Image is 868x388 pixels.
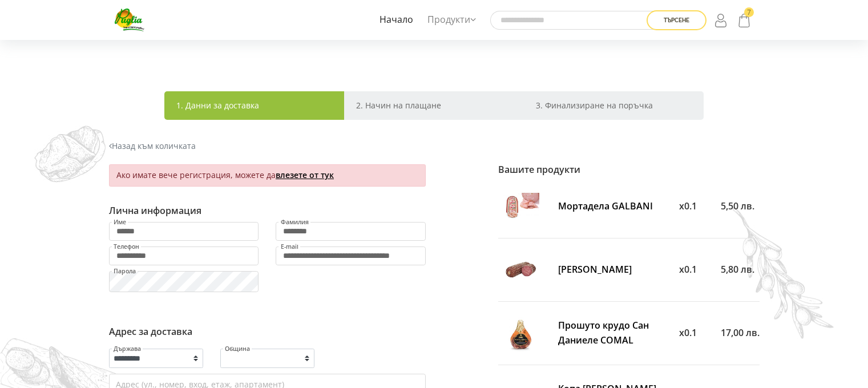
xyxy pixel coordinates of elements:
[425,7,479,33] a: Продукти
[558,200,653,212] a: Мортадела GALBANI
[503,252,539,288] img: salam-milano-thumb.jpg
[109,140,196,152] a: Назад към количката
[109,326,426,337] h6: Адрес за доставка
[734,9,754,31] a: 7
[503,188,539,225] img: mortadela-galbani-thumb.jpg
[558,319,649,346] a: Прошуто крудо Сан Даниеле COMAL
[679,263,697,276] span: x0.1
[280,219,309,225] label: Фамилия
[224,346,251,352] label: Община
[109,164,426,187] div: Ако имате вече регистрация, можете да
[503,315,539,351] img: proshuto-krudo-san-daniele-comal-thumb.jpg
[276,169,334,180] a: влезете от тук
[558,263,632,276] a: [PERSON_NAME]
[679,326,697,339] span: x0.1
[377,7,416,33] a: Начало
[280,244,299,250] label: E-mail
[113,346,142,352] label: Държава
[113,219,127,225] label: Име
[113,244,140,250] label: Телефон
[536,100,653,111] span: 3. Финализиране на поръчка
[109,205,426,216] h6: Лична информация
[498,164,760,175] h6: Вашите продукти
[721,326,760,339] span: 17,00 лв.
[490,11,661,30] input: Търсене в сайта
[356,100,441,111] span: 2. Начин на плащане
[113,268,136,274] label: Парола
[721,263,754,276] span: 5,80 лв.
[679,200,697,212] span: x0.1
[647,10,706,30] button: Търсене
[721,200,754,212] span: 5,50 лв.
[712,9,732,31] a: Login
[176,100,259,111] span: 1. Данни за доставка
[744,7,754,17] span: 7
[34,126,106,183] img: demo
[732,207,834,339] img: demo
